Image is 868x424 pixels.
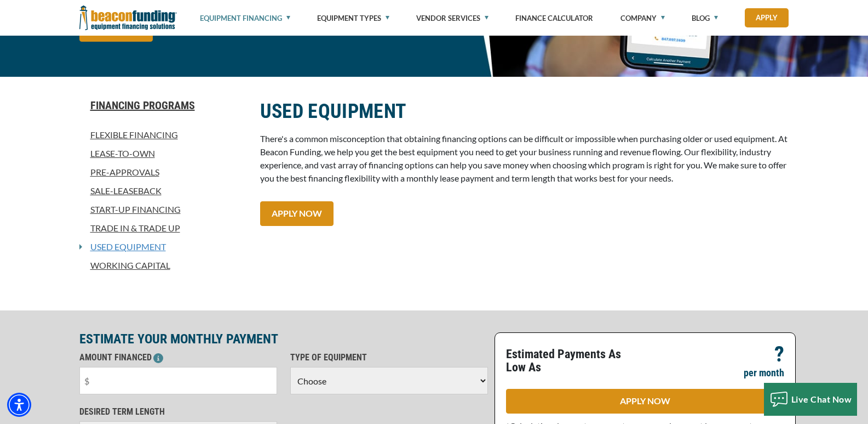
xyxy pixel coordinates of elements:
[774,348,784,361] p: ?
[791,394,852,404] span: Live Chat Now
[79,184,247,197] a: Sale-Leaseback
[82,240,166,253] a: Used Equipment
[260,132,789,185] p: There's a common misconception that obtaining financing options can be difficult or impossible wh...
[260,99,789,124] h2: USED EQUIPMENT
[260,201,334,226] a: APPLY NOW
[79,367,277,394] input: $
[7,393,31,417] div: Accessibility Menu
[744,366,784,380] p: per month
[79,222,247,235] a: Trade In & Trade Up
[79,351,277,364] p: AMOUNT FINANCED
[506,348,639,374] p: Estimated Payments As Low As
[79,405,277,419] p: DESIRED TERM LENGTH
[79,259,247,272] a: Working Capital
[79,332,488,346] p: ESTIMATE YOUR MONTHLY PAYMENT
[79,99,247,112] a: Financing Programs
[79,147,247,160] a: Lease-To-Own
[79,128,247,142] a: Flexible Financing
[290,351,488,364] p: TYPE OF EQUIPMENT
[764,383,858,416] button: Live Chat Now
[79,203,247,216] a: Start-Up Financing
[506,389,784,414] a: APPLY NOW
[79,166,247,179] a: Pre-approvals
[745,8,789,27] a: Apply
